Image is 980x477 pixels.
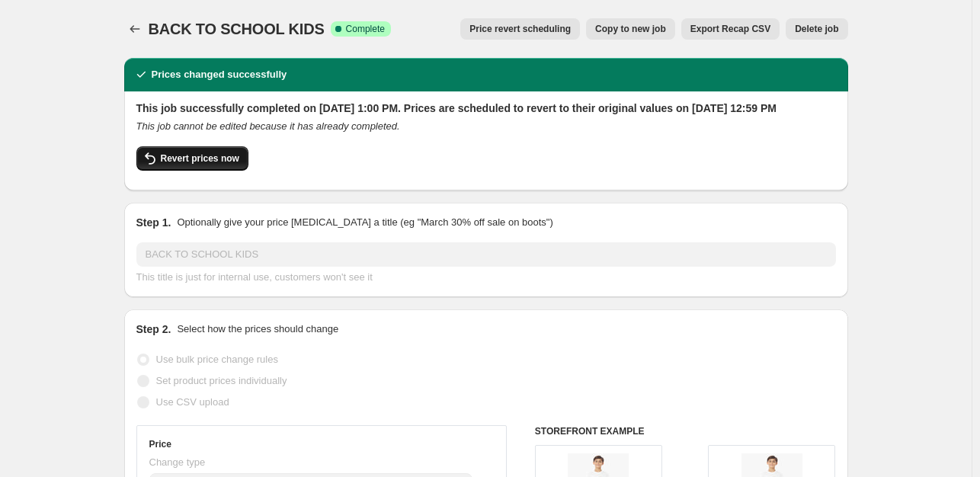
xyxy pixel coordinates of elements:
[460,18,580,40] button: Price revert scheduling
[786,18,847,40] button: Delete job
[346,23,385,35] span: Complete
[136,215,171,230] h2: Step 1.
[595,23,666,35] span: Copy to new job
[136,322,171,337] h2: Step 2.
[136,271,373,283] span: This title is just for internal use, customers won't see it
[149,456,206,468] span: Change type
[152,67,287,82] h2: Prices changed successfully
[681,18,780,40] button: Export Recap CSV
[177,215,552,230] p: Optionally give your price [MEDICAL_DATA] a title (eg "March 30% off sale on boots")
[136,146,248,171] button: Revert prices now
[469,23,571,35] span: Price revert scheduling
[690,23,770,35] span: Export Recap CSV
[535,425,836,437] h6: STOREFRONT EXAMPLE
[586,18,675,40] button: Copy to new job
[136,120,400,132] i: This job cannot be edited because it has already completed.
[149,438,171,450] h3: Price
[124,18,146,40] button: Price change jobs
[156,354,278,365] span: Use bulk price change rules
[136,242,836,267] input: 30% off holiday sale
[156,396,229,408] span: Use CSV upload
[795,23,838,35] span: Delete job
[161,152,239,165] span: Revert prices now
[136,101,836,116] h2: This job successfully completed on [DATE] 1:00 PM. Prices are scheduled to revert to their origin...
[156,375,287,386] span: Set product prices individually
[149,21,325,37] span: BACK TO SCHOOL KIDS
[177,322,338,337] p: Select how the prices should change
